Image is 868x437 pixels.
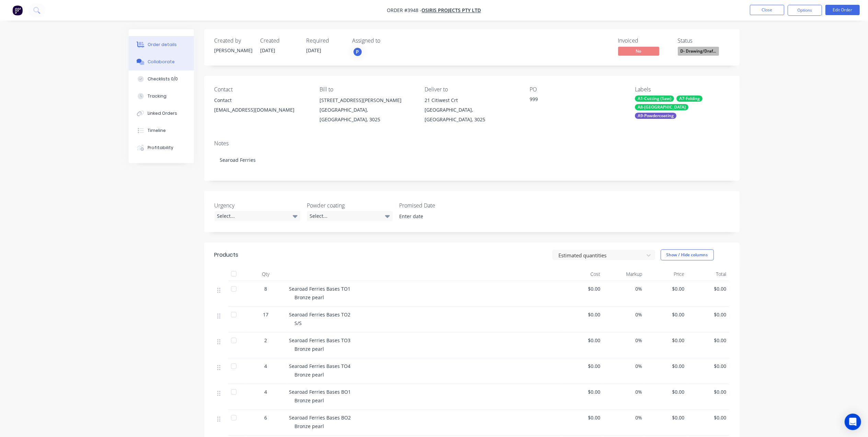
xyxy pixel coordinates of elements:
div: Created by [215,37,252,44]
button: Collaborate [129,53,194,70]
div: Profitability [148,145,173,151]
div: Status [678,37,729,44]
span: $0.00 [564,388,601,395]
div: A8-[GEOGRAPHIC_DATA] [635,104,688,110]
span: Searoad Ferries Bases TO1 [289,285,351,292]
span: 8 [265,285,267,292]
span: Searoad Ferries Bases BO2 [289,414,351,421]
span: $0.00 [648,337,685,344]
button: Options [788,5,822,16]
span: $0.00 [564,285,601,292]
button: D- Drawing/Draf... [678,47,719,57]
div: A9-Powdercoating [635,113,676,119]
div: Select... [307,211,393,221]
span: $0.00 [564,337,601,344]
button: Show / Hide columns [661,249,714,260]
div: [PERSON_NAME] [215,47,252,54]
span: $0.00 [690,337,727,344]
span: Searoad Ferries Bases BO1 [289,389,351,395]
span: $0.00 [690,285,727,292]
button: Checklists 0/0 [129,70,194,88]
div: Tracking [148,93,166,99]
div: Created [261,37,298,44]
div: 999 [530,96,616,105]
span: $0.00 [564,414,601,421]
div: Searoad Ferries [215,149,729,170]
div: A7-Folding [676,96,703,102]
button: Close [750,5,784,15]
button: Edit Order [825,5,860,15]
div: Timeline [148,127,166,134]
div: Invoiced [618,37,670,44]
label: Urgency [215,201,300,210]
button: P [352,47,363,57]
span: $0.00 [564,311,601,318]
label: Powder coating [307,201,393,210]
div: Qty [245,267,287,281]
span: 0% [606,337,643,344]
a: Osiris Projects Pty Ltd [422,7,481,14]
span: [DATE] [306,47,322,54]
span: S/S [295,320,302,326]
span: 0% [606,311,643,318]
span: Searoad Ferries Bases TO3 [289,337,351,344]
span: Bronze pearl [295,423,324,429]
div: Total [687,267,729,281]
div: Order details [148,42,177,48]
div: Markup [603,267,645,281]
div: Labels [635,86,729,93]
div: [GEOGRAPHIC_DATA], [GEOGRAPHIC_DATA], 3025 [320,105,414,124]
div: Checklists 0/0 [148,76,178,82]
span: $0.00 [690,388,727,395]
div: Required [306,37,344,44]
div: Products [215,251,239,259]
div: Select... [215,211,300,221]
span: 6 [265,414,267,421]
div: A1-Cutting (Saw) [635,96,674,102]
div: [GEOGRAPHIC_DATA], [GEOGRAPHIC_DATA], 3025 [425,105,519,124]
div: Contact [215,96,309,105]
span: Bronze pearl [295,397,324,404]
span: 0% [606,388,643,395]
div: Cost [561,267,603,281]
span: Bronze pearl [295,346,324,352]
span: $0.00 [690,362,727,370]
div: Collaborate [148,59,175,65]
span: $0.00 [648,414,685,421]
span: Searoad Ferries Bases TO2 [289,311,351,318]
span: 0% [606,285,643,292]
div: Price [645,267,687,281]
span: $0.00 [648,285,685,292]
button: Timeline [129,122,194,139]
div: Contact[EMAIL_ADDRESS][DOMAIN_NAME] [215,96,309,117]
span: D- Drawing/Draf... [678,47,719,55]
div: 21 Citiwest Crt[GEOGRAPHIC_DATA], [GEOGRAPHIC_DATA], 3025 [425,96,519,124]
span: 4 [265,362,267,370]
div: PO [530,86,624,93]
label: Promised Date [399,201,485,210]
span: 4 [265,388,267,395]
img: Factory [12,5,23,15]
div: 21 Citiwest Crt [425,96,519,105]
div: Bill to [320,86,414,93]
div: [EMAIL_ADDRESS][DOMAIN_NAME] [215,105,309,115]
span: $0.00 [690,414,727,421]
span: $0.00 [648,388,685,395]
span: $0.00 [690,311,727,318]
span: No [618,47,659,55]
div: Notes [215,140,729,147]
div: Open Intercom Messenger [845,414,861,430]
span: $0.00 [648,362,685,370]
span: 17 [263,311,269,318]
span: [DATE] [261,47,276,54]
span: Order #3948 - [387,7,422,14]
span: $0.00 [564,362,601,370]
span: Bronze pearl [295,294,324,301]
button: Order details [129,36,194,53]
span: 2 [265,337,267,344]
input: Enter date [394,211,480,222]
span: $0.00 [648,311,685,318]
div: Assigned to [352,37,421,44]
